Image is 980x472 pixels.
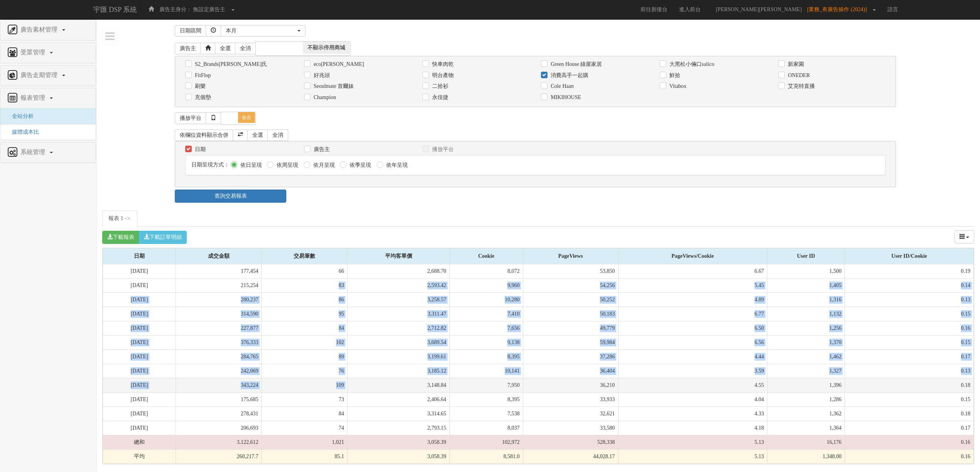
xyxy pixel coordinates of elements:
[523,335,618,349] td: 59,984
[712,7,806,12] span: [PERSON_NAME][PERSON_NAME]
[262,378,347,392] td: 109
[523,449,618,464] td: 44,028.17
[449,392,523,406] td: 8,395
[262,307,347,321] td: 95
[262,349,347,364] td: 89
[103,421,176,435] td: [DATE]
[6,92,90,104] a: 報表管理
[226,27,296,35] div: 本月
[262,364,347,378] td: 76
[618,364,767,378] td: 3.59
[523,406,618,421] td: 32,621
[347,335,449,349] td: 3,689.54
[845,264,973,279] td: 0.19
[845,321,973,335] td: 0.16
[347,321,449,335] td: 2,712.82
[176,349,262,364] td: 284,765
[347,435,449,449] td: 3,058.39
[523,421,618,435] td: 33,580
[347,307,449,321] td: 3,311.47
[767,249,845,264] div: User ID
[430,60,454,68] label: 快車肉乾
[6,129,39,135] span: 媒體成本比
[193,94,211,101] label: 充個墊
[103,278,176,292] td: [DATE]
[955,230,975,244] button: columns
[176,364,262,378] td: 242,069
[262,335,347,349] td: 102
[523,321,618,335] td: 49,779
[549,60,602,68] label: Green House 綠屋家居
[767,406,845,421] td: 1,362
[845,392,973,406] td: 0.15
[523,249,618,264] div: PageViews
[523,307,618,321] td: 50,183
[312,146,330,153] label: 廣告主
[449,292,523,307] td: 10,280
[449,406,523,421] td: 7,538
[523,264,618,279] td: 53,850
[845,292,973,307] td: 0.13
[103,349,176,364] td: [DATE]
[347,264,449,279] td: 2,688.70
[348,249,449,264] div: 平均客單價
[262,321,347,335] td: 84
[430,82,448,90] label: 二拾衫
[6,47,90,59] a: 受眾管理
[347,406,449,421] td: 3,314.65
[235,43,256,54] a: 全消
[786,82,815,90] label: 艾克特直播
[103,249,176,264] div: 日期
[19,94,49,101] span: 報表管理
[767,307,845,321] td: 1,132
[523,364,618,378] td: 36,404
[449,421,523,435] td: 8,037
[767,278,845,292] td: 1,405
[103,406,176,421] td: [DATE]
[767,321,845,335] td: 1,256
[103,335,176,349] td: [DATE]
[618,406,767,421] td: 4.33
[430,72,454,79] label: 明台產物
[845,406,973,421] td: 0.18
[449,278,523,292] td: 9,960
[618,349,767,364] td: 4.44
[549,94,581,101] label: MIKIHOUSE
[347,378,449,392] td: 3,148.84
[523,378,618,392] td: 36,210
[449,264,523,279] td: 8,072
[176,378,262,392] td: 343,224
[6,24,90,36] a: 廣告素材管理
[449,307,523,321] td: 7,410
[103,364,176,378] td: [DATE]
[312,72,330,79] label: 好兆頭
[618,449,767,464] td: 5.13
[347,392,449,406] td: 2,406.64
[19,26,61,33] span: 廣告素材管理
[845,307,973,321] td: 0.15
[19,149,49,155] span: 系統管理
[19,72,61,78] span: 廣告走期管理
[845,378,973,392] td: 0.18
[430,94,448,101] label: 永佳捷
[807,7,871,12] span: [業務_有廣告操作 (2024)]
[618,421,767,435] td: 4.18
[159,7,192,12] span: 廣告主身分：
[176,292,262,307] td: 280,237
[618,335,767,349] td: 6.56
[6,146,90,159] a: 系統管理
[262,449,347,464] td: 85.1
[176,449,262,464] td: 260,217.7
[767,378,845,392] td: 1,396
[767,292,845,307] td: 1,316
[262,278,347,292] td: 83
[667,82,686,90] label: Vitabox
[618,435,767,449] td: 5.13
[767,449,845,464] td: 1,348.00
[767,435,845,449] td: 16,176
[312,82,354,90] label: Seoulmate 首爾妹
[176,321,262,335] td: 227,877
[103,307,176,321] td: [DATE]
[103,378,176,392] td: [DATE]
[127,215,131,223] button: Close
